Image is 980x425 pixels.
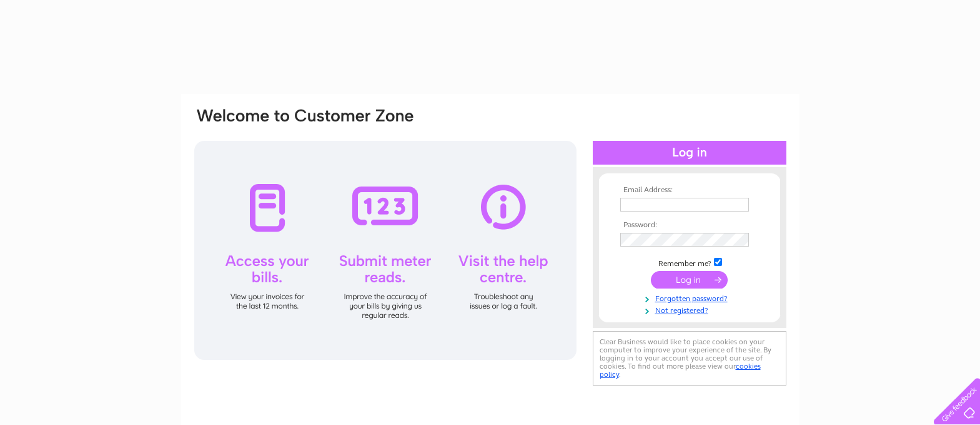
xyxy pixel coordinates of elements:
[617,256,762,269] td: Remember me?
[617,221,762,230] th: Password:
[620,304,762,315] a: Not registered?
[617,186,762,195] th: Email Address:
[620,292,762,304] a: Forgotten password?
[651,271,728,289] input: Submit
[600,362,761,379] a: cookies policy
[593,331,786,386] div: Clear Business would like to place cookies on your computer to improve your experience of the sit...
